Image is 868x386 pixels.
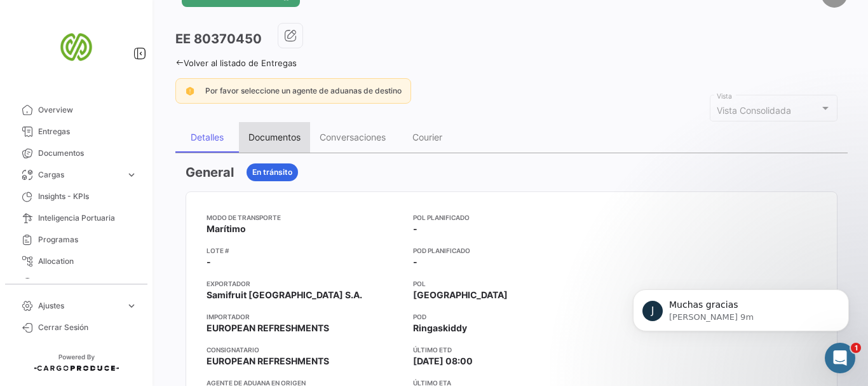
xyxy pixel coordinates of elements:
app-card-info-title: POL [413,279,609,289]
a: Insights - KPIs [10,186,142,207]
span: Insights - KPIs [38,191,137,202]
div: Conversaciones [320,132,386,142]
span: - [207,256,211,268]
span: En tránsito [252,167,292,178]
span: Entregas [38,126,137,137]
a: Volver al listado de Entregas [175,58,297,68]
h3: General [186,163,234,181]
span: - [413,256,417,268]
a: Programas [10,229,142,251]
a: Entregas [10,121,142,142]
mat-select-trigger: Vista Consolidada [717,105,791,116]
app-card-info-title: POL Planificado [413,212,609,223]
a: Allocation [10,251,142,272]
span: Allocation [38,256,137,267]
span: expand_more [126,169,137,181]
span: [GEOGRAPHIC_DATA] [413,289,508,301]
span: Courier [38,277,137,289]
span: Ringaskiddy [413,322,467,334]
app-card-info-title: Último ETD [413,345,609,355]
app-card-info-title: Lote # [207,245,403,256]
a: Documentos [10,142,142,164]
a: Courier [10,272,142,294]
span: - [413,223,417,235]
span: Inteligencia Portuaria [38,212,137,224]
span: Marítimo [207,223,246,235]
span: Cargas [38,169,121,181]
span: expand_more [126,300,137,312]
span: Documentos [38,148,137,159]
a: Overview [10,99,142,121]
iframe: Intercom notifications mensaje [614,263,868,352]
span: Programas [38,234,137,245]
app-card-info-title: POD Planificado [413,245,609,256]
app-card-info-title: Modo de Transporte [207,212,403,223]
div: Courier [412,132,442,142]
span: EUROPEAN REFRESHMENTS [207,355,329,368]
app-card-info-title: Exportador [207,279,403,289]
span: Samifruit [GEOGRAPHIC_DATA] S.A. [207,289,362,301]
img: san-miguel-logo.png [44,15,108,79]
h3: EE 80370450 [175,30,262,48]
span: 1 [851,343,861,353]
app-card-info-title: Consignatario [207,345,403,355]
div: Documentos [248,132,301,142]
span: Overview [38,104,137,116]
span: Ajustes [38,300,121,312]
span: EUROPEAN REFRESHMENTS [207,322,329,334]
span: Por favor seleccione un agente de aduanas de destino [205,86,402,95]
span: [DATE] 08:00 [413,355,473,368]
div: Detalles [191,132,224,142]
app-card-info-title: POD [413,312,609,322]
a: Inteligencia Portuaria [10,207,142,229]
iframe: Intercom live chat [825,343,855,373]
app-card-info-title: Importador [207,312,403,322]
span: Cerrar Sesión [38,322,137,333]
